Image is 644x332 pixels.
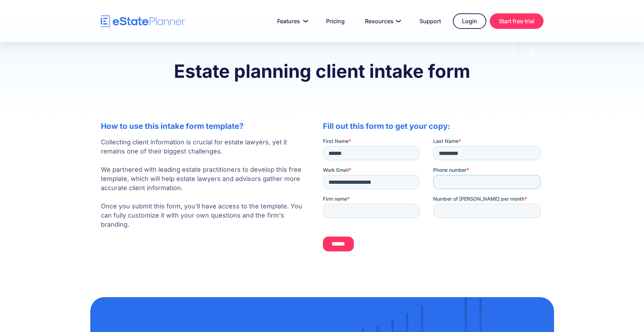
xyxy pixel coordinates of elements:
[490,13,544,29] a: Start free trial
[101,121,309,131] h2: How to use this intake form template?
[411,14,449,28] a: Support
[101,15,185,27] a: home
[357,14,408,28] a: Resources
[323,138,544,264] iframe: Form 0
[101,138,309,229] p: Collecting client information is crucial for estate lawyers, yet it remains one of their biggest ...
[318,14,353,28] a: Pricing
[323,121,544,131] h2: Fill out this form to get your copy:
[269,14,314,28] a: Features
[453,13,486,29] a: Login
[174,60,470,82] strong: Estate planning client intake form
